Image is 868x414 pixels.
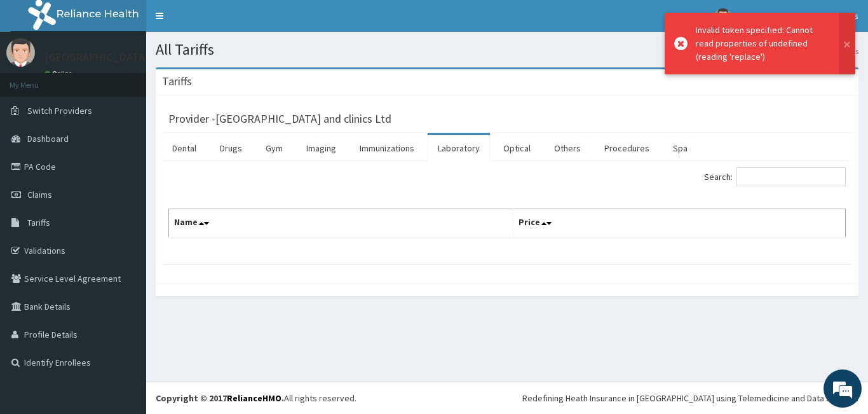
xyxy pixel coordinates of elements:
div: Invalid token specified: Cannot read properties of undefined (reading 'replace') [696,24,827,64]
h1: All Tariffs [156,41,858,58]
img: d_794563401_company_1708531726252_794563401 [24,64,51,95]
a: Drugs [210,135,252,162]
footer: All rights reserved. [146,382,868,414]
span: Tariffs [27,217,50,228]
span: [GEOGRAPHIC_DATA] And Clinics [738,10,858,22]
a: Online [44,69,75,78]
div: Redefining Heath Insurance in [GEOGRAPHIC_DATA] using Telemedicine and Data Science! [522,392,858,404]
th: Price [513,209,846,238]
a: Gym [255,135,293,162]
p: [GEOGRAPHIC_DATA] And Clinics [44,52,205,63]
a: Procedures [594,135,660,162]
a: Imaging [296,135,346,162]
a: Optical [493,135,541,162]
img: User Image [715,8,731,24]
textarea: Type your message and hit 'Enter' [6,277,242,322]
span: We're online! [74,125,175,254]
label: Search: [704,167,846,186]
span: Switch Providers [27,105,92,116]
a: Others [544,135,591,162]
strong: Copyright © 2017 . [156,392,284,404]
span: Dashboard [27,133,69,144]
div: Minimize live chat window [208,6,239,37]
img: User Image [6,38,35,67]
span: Claims [27,189,52,200]
a: Dental [162,135,207,162]
div: Chat with us now [66,71,214,88]
a: RelianceHMO [227,392,281,404]
a: Laboratory [428,135,490,162]
a: Spa [663,135,698,162]
h3: Tariffs [162,76,192,87]
input: Search: [736,167,846,186]
th: Name [169,209,513,238]
h3: Provider - [GEOGRAPHIC_DATA] and clinics Ltd [168,113,391,125]
a: Immunizations [349,135,424,162]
